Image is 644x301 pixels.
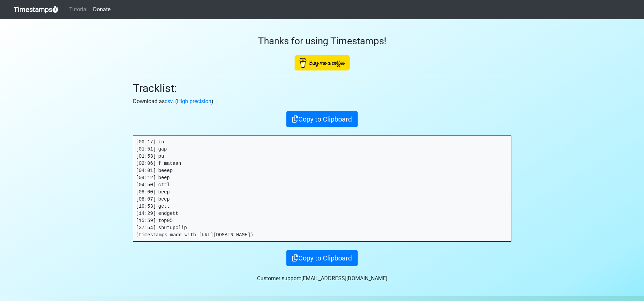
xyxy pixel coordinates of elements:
[286,111,358,127] button: Copy to Clipboard
[14,3,58,16] a: Timestamps
[286,250,358,266] button: Copy to Clipboard
[295,55,350,70] img: Buy Me A Coffee
[133,35,511,47] h3: Thanks for using Timestamps!
[133,97,511,106] p: Download as . ( )
[177,98,211,105] a: High precision
[66,3,90,16] a: Tutorial
[90,3,113,16] a: Donate
[165,98,173,105] a: csv
[133,82,511,95] h2: Tracklist:
[133,136,511,241] pre: [00:17] in [01:51] gap [01:53] pu [02:06] f mataan [04:01] beeep [04:12] beep [04:50] ctrl [08:00...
